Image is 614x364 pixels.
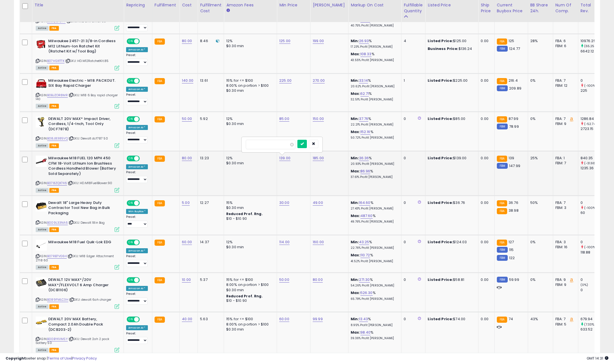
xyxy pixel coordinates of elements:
small: FBM [497,255,508,261]
small: FBM [497,247,508,253]
div: 12.27 [200,200,220,205]
a: B009L33NA6 [47,220,68,225]
a: 139.00 [279,155,290,161]
small: FBM [497,124,508,129]
p: 17.23% Profit [PERSON_NAME] [351,45,397,49]
a: B0BJZDR8MR [47,93,68,98]
div: Amazon AI * [126,125,148,130]
b: Milwaukee M18 FUEL 120 MPH 450 CFM 18-Volt Lithium Ion Brushless Cordless Handheld Blower (Batter... [48,156,116,178]
div: 0% [530,116,549,121]
b: Listed Price: [428,78,453,83]
div: 0.00 [481,240,490,245]
div: 50% [530,200,549,205]
span: 36.76 [509,200,518,205]
a: 150.00 [313,116,324,122]
small: FBA [155,277,165,283]
div: FBA: 3 [555,240,574,245]
b: Max: [351,91,360,96]
div: 15% [226,200,273,205]
div: Preset: [126,254,148,267]
b: Listed Price: [428,38,453,44]
b: Milwaukee M18 Fuel Quik-Lok EDG [48,240,116,246]
div: $58.81 [428,277,474,282]
img: 416MIqKgtBL._SL40_.jpg [36,78,47,89]
a: B08J8385VQ [47,136,68,141]
div: 225 [581,88,603,93]
div: BB Share 24h. [530,2,551,14]
a: 62.71 [360,91,369,97]
div: Current Buybox Price [497,2,526,14]
span: FBA [49,188,59,193]
b: Max: [351,213,360,218]
a: 50.00 [182,116,192,122]
div: 5.37 [200,277,220,282]
div: Amazon AI * [126,87,148,92]
div: % [351,156,397,166]
div: $0.30 min [226,161,273,166]
a: 13.43 [359,316,368,322]
div: Preset: [126,93,148,105]
small: FBM [497,85,508,91]
div: 0 [581,200,603,205]
div: 25% [530,156,549,161]
span: 38.98 [509,208,519,213]
div: 13.23 [200,156,220,161]
div: % [351,277,397,288]
div: 0 [404,156,421,161]
span: FBA [49,104,59,109]
a: 140.00 [182,78,193,83]
p: 20.62% Profit [PERSON_NAME] [351,85,397,88]
a: 110.72 [360,252,370,258]
span: All listings currently available for purchase on Amazon [36,188,49,193]
span: 122 [509,255,515,261]
span: 209.89 [509,86,521,91]
a: 160.00 [313,239,324,245]
span: OFF [139,156,148,161]
p: 41.52% Profit [PERSON_NAME] [351,259,397,263]
a: 85.00 [279,116,289,122]
a: 98.40 [360,330,371,335]
b: Min: [351,239,359,245]
div: ASIN: [36,4,119,30]
b: Min: [351,38,359,44]
img: 41yyYbSaY8L._SL40_.jpg [36,277,47,288]
small: (-31.98%) [584,161,599,165]
span: 216.4 [509,78,518,83]
small: FBA [497,240,507,246]
a: 185.00 [313,155,324,161]
b: Milwaukee Electric - M18. PACKOUT. SIX Bay Rapid Charger [48,78,116,90]
a: 152.16 [360,129,370,135]
b: Dewalt 18" Large Heavy Duty Contractor Tool New Bag in Bulk Packaging [48,200,116,217]
div: 0 [581,240,603,245]
div: Ship Price [481,2,492,14]
div: 840.35 [581,156,603,161]
div: % [351,240,397,250]
div: % [351,116,397,127]
b: Listed Price: [428,116,453,121]
div: ASIN: [36,116,119,147]
a: 99.99 [313,316,323,322]
b: Min: [351,78,359,83]
a: B07RB7VG94 [47,254,67,259]
span: | SKU: HD.M18FuelBlower.90 [68,181,112,185]
span: | SKU: M18 Edger Attachment 2718 60 [36,254,114,262]
p: 50.72% Profit [PERSON_NAME] [351,136,397,140]
a: 225.00 [279,78,292,83]
span: 127 [509,239,514,245]
div: 0% [530,240,549,245]
div: FBM: 16 [555,245,574,250]
div: FBA: 7 [555,78,574,83]
small: FBA [497,200,507,206]
b: Min: [351,155,359,161]
p: 40.75% Profit [PERSON_NAME] [351,24,397,28]
div: Fulfillment Cost [200,2,221,14]
small: (65.25%) [584,44,598,48]
small: FBA [155,38,165,45]
span: All listings currently available for purchase on Amazon [36,143,49,148]
div: Repricing [126,2,150,8]
div: $136.24 [428,46,474,51]
div: 1235.36 [581,166,603,171]
div: Preset: [126,53,148,66]
small: FBA [497,78,507,84]
span: ON [127,201,134,206]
